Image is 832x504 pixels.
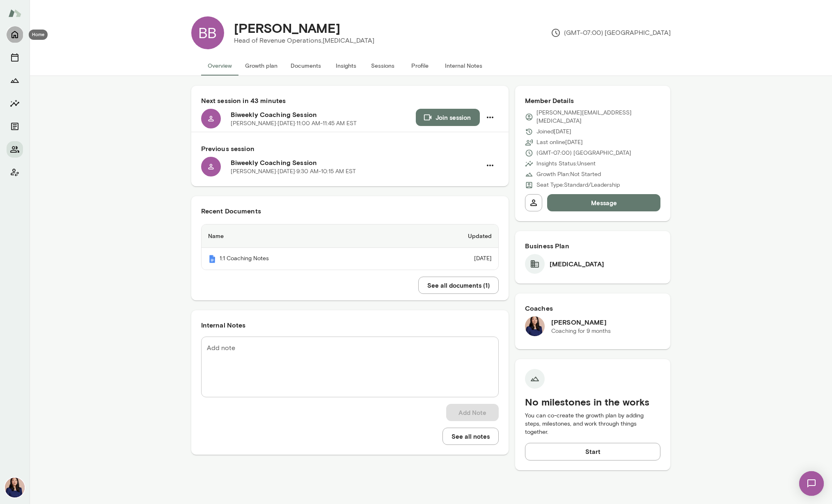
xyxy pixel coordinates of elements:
button: Documents [284,56,328,76]
button: Client app [7,164,23,181]
p: Coaching for 9 months [551,327,611,335]
p: (GMT-07:00) [GEOGRAPHIC_DATA] [536,149,631,157]
h6: Biweekly Coaching Session [231,110,416,119]
button: Sessions [364,56,401,76]
button: See all notes [442,428,499,445]
button: Documents [7,118,23,135]
p: Seat Type: Standard/Leadership [536,181,620,189]
button: Home [7,26,23,43]
div: Home [29,30,48,40]
h6: Biweekly Coaching Session [231,158,481,167]
button: Join session [416,109,480,126]
h6: Coaches [525,303,661,313]
h6: Next session in 43 minutes [201,96,499,105]
p: [PERSON_NAME][EMAIL_ADDRESS][MEDICAL_DATA] [536,109,661,125]
p: [PERSON_NAME] · [DATE] · 9:30 AM-10:15 AM EST [231,167,356,176]
button: Growth plan [238,56,284,76]
p: (GMT-07:00) [GEOGRAPHIC_DATA] [551,28,671,38]
p: [PERSON_NAME] · [DATE] · 11:00 AM-11:45 AM EST [231,119,357,128]
div: BB [191,16,224,49]
h6: Recent Documents [201,206,499,216]
button: Sessions [7,49,23,66]
button: Insights [328,56,364,76]
button: Start [525,443,661,460]
h6: [MEDICAL_DATA] [550,259,604,269]
button: See all documents (1) [418,277,499,294]
h6: Internal Notes [201,320,499,330]
button: Message [547,194,661,211]
button: Growth Plan [7,72,23,89]
h5: No milestones in the works [525,395,661,408]
h6: [PERSON_NAME] [551,317,611,327]
h6: Previous session [201,144,499,153]
th: Updated [399,225,498,248]
button: Members [7,141,23,158]
h4: [PERSON_NAME] [234,20,340,36]
h6: Business Plan [525,241,661,251]
p: Growth Plan: Not Started [536,170,601,179]
h6: Member Details [525,96,661,105]
p: Joined [DATE] [536,128,571,136]
p: Head of Revenue Operations, [MEDICAL_DATA] [234,36,374,46]
p: Insights Status: Unsent [536,160,596,168]
img: Leah Kim [525,316,545,336]
img: Mento [8,5,21,21]
p: You can co-create the growth plan by adding steps, milestones, and work through things together. [525,412,661,436]
button: Insights [7,95,23,112]
button: Profile [401,56,438,76]
button: Overview [201,56,238,76]
img: Mento [208,255,216,263]
td: [DATE] [399,248,498,270]
img: Leah Kim [5,478,25,497]
th: Name [202,225,399,248]
button: Internal Notes [438,56,489,76]
p: Last online [DATE] [536,138,583,147]
th: 1:1 Coaching Notes [202,248,399,270]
